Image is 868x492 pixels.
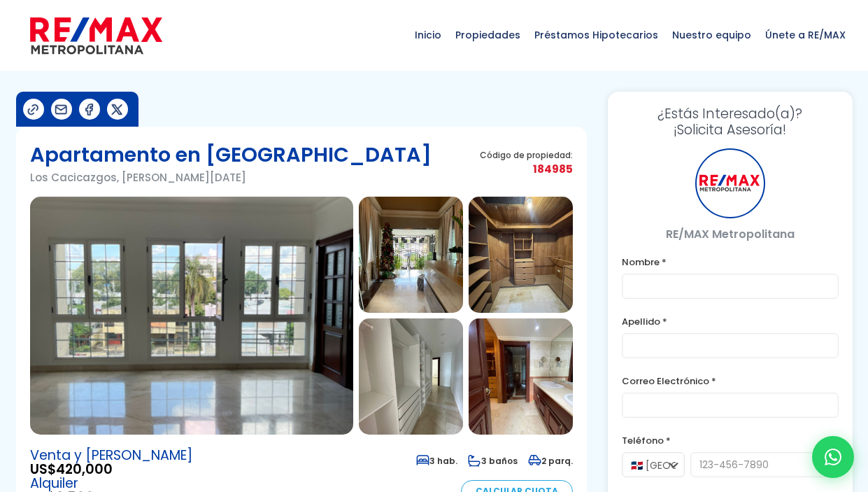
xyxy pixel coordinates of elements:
[622,313,839,330] label: Apellido *
[30,169,432,186] p: Los Cacicazgos, [PERSON_NAME][DATE]
[758,14,853,56] span: Únete a RE/MAX
[408,14,448,56] span: Inicio
[26,102,41,117] img: Compartir
[110,102,124,117] img: Compartir
[527,14,665,56] span: Préstamos Hipotecarios
[622,253,839,271] label: Nombre *
[30,463,192,477] span: US$
[30,15,162,57] img: remax-metropolitana-logo
[622,106,839,138] h3: ¡Solicita Asesoría!
[690,452,839,477] input: 123-456-7890
[622,432,839,449] label: Teléfono *
[54,102,69,117] img: Compartir
[30,449,192,463] span: Venta y [PERSON_NAME]
[480,150,573,160] span: Código de propiedad:
[416,455,457,467] span: 3 hab.
[448,14,527,56] span: Propiedades
[468,455,518,467] span: 3 baños
[469,197,573,313] img: Apartamento en Los Cacicazgos
[528,455,573,467] span: 2 parq.
[30,477,192,491] span: Alquiler
[359,318,463,435] img: Apartamento en Los Cacicazgos
[622,372,839,390] label: Correo Electrónico *
[480,160,573,178] span: 184985
[82,102,97,117] img: Compartir
[665,14,758,56] span: Nuestro equipo
[695,148,765,218] div: RE/MAX Metropolitana
[622,106,839,122] span: ¿Estás Interesado(a)?
[622,225,839,243] p: RE/MAX Metropolitana
[56,460,113,479] span: 420,000
[30,141,432,169] h1: Apartamento en [GEOGRAPHIC_DATA]
[469,318,573,435] img: Apartamento en Los Cacicazgos
[359,197,463,313] img: Apartamento en Los Cacicazgos
[30,197,353,435] img: Apartamento en Los Cacicazgos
